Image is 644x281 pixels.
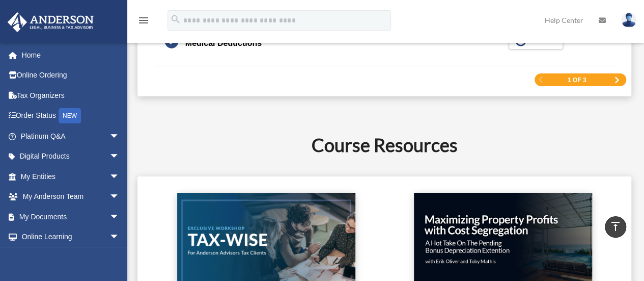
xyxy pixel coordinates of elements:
a: Digital Productsarrow_drop_down [7,146,135,167]
a: Online Learningarrow_drop_down [7,227,135,247]
a: Next Page [614,76,620,84]
span: arrow_drop_down [109,227,130,248]
a: Medical Deductions WATCH [165,31,604,56]
a: Online Ordering [7,65,135,86]
i: menu [137,14,150,27]
a: Platinum Q&Aarrow_drop_down [7,126,135,146]
h2: Course Resources [144,132,625,158]
span: arrow_drop_down [109,146,130,167]
a: My Entitiesarrow_drop_down [7,166,135,187]
img: Anderson Advisors Platinum Portal [5,12,97,32]
i: search [170,14,181,25]
div: NEW [59,108,81,123]
a: vertical_align_top [605,216,626,238]
i: vertical_align_top [609,220,622,233]
span: arrow_drop_down [109,166,130,187]
span: arrow_drop_down [109,187,130,208]
a: Tax Organizers [7,85,135,106]
a: menu [137,18,150,27]
span: arrow_drop_down [109,207,130,227]
span: 1 of 3 [568,77,586,83]
a: Home [7,45,135,65]
a: My Anderson Teamarrow_drop_down [7,187,135,207]
a: My Documentsarrow_drop_down [7,207,135,227]
div: Medical Deductions [185,36,262,50]
a: Order StatusNEW [7,106,135,126]
img: User Pic [621,13,636,28]
span: arrow_drop_down [109,126,130,147]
